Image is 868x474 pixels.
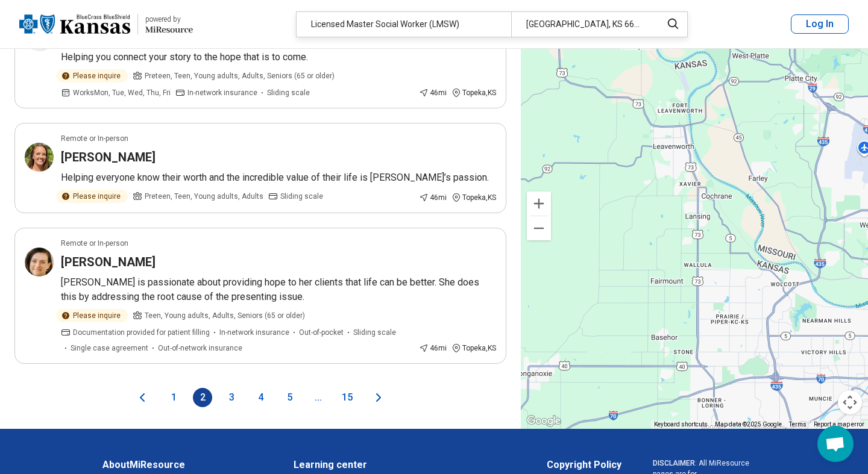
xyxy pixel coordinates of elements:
[145,70,335,81] span: Preteen, Teen, Young adults, Adults, Seniors (65 or older)
[524,413,564,429] a: Open this area in Google Maps (opens a new window)
[61,50,496,64] p: Helping you connect your story to the hope that is to come.
[338,388,357,407] button: 15
[61,254,156,270] h3: [PERSON_NAME]
[294,458,515,472] a: Learning center
[814,421,864,428] a: Report a map error
[71,343,148,354] span: Single case agreement
[267,87,310,98] span: Sliding scale
[654,420,708,429] button: Keyboard shortcuts
[299,327,344,338] span: Out-of-pocket
[419,343,447,354] div: 46 mi
[73,327,210,338] span: Documentation provided for patient filling
[61,170,496,185] p: Helping everyone know their worth and the incredible value of their life is [PERSON_NAME]’s passion.
[838,390,862,414] button: Map camera controls
[371,388,386,407] button: Next page
[56,69,128,83] div: Please inquire
[164,388,183,407] button: 1
[309,388,328,407] span: ...
[73,87,171,98] span: Works Mon, Tue, Wed, Thu, Fri
[61,149,156,166] h3: [PERSON_NAME]
[222,388,241,407] button: 3
[61,275,496,304] p: [PERSON_NAME] is passionate about providing hope to her clients that life can be better. She does...
[791,14,849,34] button: Log In
[527,192,551,216] button: Zoom in
[61,238,128,249] p: Remote or In-person
[527,216,551,240] button: Zoom out
[817,426,854,462] div: Open chat
[297,12,511,37] div: Licensed Master Social Worker (LMSW)
[353,327,396,338] span: Sliding scale
[145,310,305,321] span: Teen, Young adults, Adults, Seniors (65 or older)
[19,10,193,39] a: Blue Cross Blue Shield Kansaspowered by
[61,133,128,144] p: Remote or In-person
[419,87,447,98] div: 46 mi
[419,192,447,203] div: 46 mi
[193,388,212,407] button: 2
[451,87,496,98] div: Topeka , KS
[524,413,564,429] img: Google
[56,190,128,203] div: Please inquire
[789,421,807,428] a: Terms (opens in new tab)
[280,388,299,407] button: 5
[56,309,128,322] div: Please inquire
[102,458,262,472] a: AboutMiResource
[280,191,323,202] span: Sliding scale
[145,191,263,202] span: Preteen, Teen, Young adults, Adults
[145,14,193,25] div: powered by
[158,343,242,354] span: Out-of-network insurance
[451,192,496,203] div: Topeka , KS
[715,421,782,428] span: Map data ©2025 Google
[135,388,149,407] button: Previous page
[19,10,130,39] img: Blue Cross Blue Shield Kansas
[653,459,695,467] span: DISCLAIMER
[251,388,270,407] button: 4
[451,343,496,354] div: Topeka , KS
[547,458,621,472] a: Copyright Policy
[219,327,289,338] span: In-network insurance
[187,87,257,98] span: In-network insurance
[511,12,654,37] div: [GEOGRAPHIC_DATA], KS 66043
